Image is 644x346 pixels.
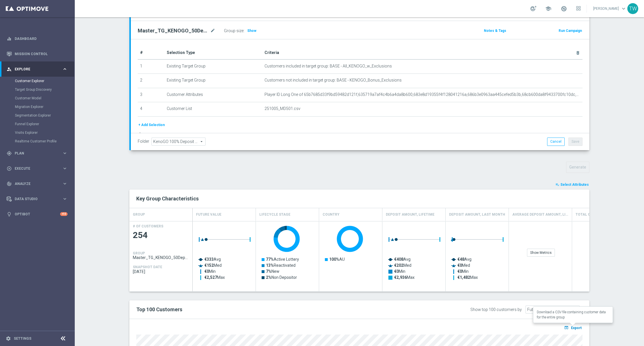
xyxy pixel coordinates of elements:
tspan: €408 [394,257,403,262]
i: keyboard_arrow_right [62,181,68,186]
i: gps_fixed [7,151,12,156]
label: : [244,28,244,33]
div: equalizer Dashboard [6,36,68,41]
a: Funnel Explorer [15,122,60,126]
span: Show [247,29,256,33]
span: 2025-10-03 [133,269,189,274]
i: delete_forever [576,51,580,55]
h4: Country [323,210,340,220]
span: Player ID Long One of 65b7685d33f9bd59482d121f,635719a7af4c4b6a4da8b600,683e8d19355f4f128041216a,... [264,92,580,97]
p: For multiple files use OR operator in Complex Selection. Upload up to 10 files [145,132,266,137]
div: Analyze [7,181,62,186]
h4: Future Value [196,210,221,220]
label: Folder [138,139,149,144]
div: Data Studio [7,196,62,202]
button: Generate [566,162,589,173]
text: Max [457,275,478,280]
text: Max [394,275,415,280]
div: Mission Control [7,46,68,61]
span: 254 [133,230,189,241]
div: Migration Explorer [15,103,74,111]
span: keyboard_arrow_down [620,5,627,12]
button: open_in_browser Export [563,324,582,331]
span: Plan [15,152,62,155]
a: Target Group Discovery [15,87,60,92]
th: Selection Type [164,46,262,59]
text: Avg [204,257,221,262]
span: Criteria [264,50,279,55]
i: error_outline [138,132,142,137]
tspan: €333 [204,257,214,262]
a: Migration Explorer [15,105,60,109]
div: Segmentation Explorer [15,111,74,120]
span: 251005_MD501.csv [264,106,300,111]
div: Dashboard [7,31,68,46]
text: Avg [394,257,411,262]
text: Min [394,269,405,274]
div: Funnel Explorer [15,120,74,128]
a: Customer Model [15,96,60,100]
tspan: 7% [266,269,271,274]
h4: GROUP [133,251,145,255]
i: keyboard_arrow_right [62,166,68,171]
tspan: €0 [457,263,462,268]
text: AU [329,257,345,262]
div: Explore [7,67,62,72]
span: Customers not included in target group: BASE - KENOGO_Bonus_Exclusions [264,78,402,83]
a: Segmentation Explorer [15,113,60,118]
span: Data Studio [15,197,62,201]
i: equalizer [7,36,12,41]
div: Plan [7,151,62,156]
i: keyboard_arrow_right [62,196,68,202]
tspan: 13% [266,263,274,268]
text: Min [204,269,216,274]
tspan: 100% [329,257,339,262]
div: Data Studio keyboard_arrow_right [6,197,68,201]
text: Non Depositor [266,275,297,280]
div: Press SPACE to select this row. [129,221,193,291]
div: TW [627,3,638,14]
span: school [545,5,551,12]
div: Customer Explorer [15,77,74,85]
h2: Key Group Characteristics [136,195,582,202]
i: mode_edit [210,27,215,34]
button: gps_fixed Plan keyboard_arrow_right [6,151,68,156]
i: settings [6,336,11,341]
td: 1 [138,59,164,74]
button: + Add Selection [138,122,165,128]
a: Dashboard [15,31,68,46]
tspan: €0 [204,269,209,274]
h4: Lifecycle Stage [259,210,290,220]
button: play_circle_outline Execute keyboard_arrow_right [6,166,68,171]
h4: Average Deposit Amount, Lifetime [512,210,568,220]
span: Select Attributes [560,183,589,187]
text: Med [457,263,470,268]
td: 4 [138,102,164,117]
button: Notes & Tags [483,28,507,34]
text: Min [457,269,469,274]
i: person_search [7,67,12,72]
i: play_circle_outline [7,166,12,171]
tspan: €202 [394,263,403,268]
a: Settings [14,337,31,340]
a: Customer Explorer [15,79,60,83]
button: lightbulb Optibot +10 [6,212,68,217]
button: playlist_add_check Select Attributes [555,181,589,188]
span: Explore [15,67,62,71]
h4: Total GGR, Lifetime [576,210,613,220]
td: Existing Target Group [164,59,262,74]
div: track_changes Analyze keyboard_arrow_right [6,181,68,186]
a: Visits Explorer [15,130,60,135]
button: Mission Control [6,52,68,56]
button: Cancel [547,138,565,146]
a: [PERSON_NAME]keyboard_arrow_down [593,4,627,13]
td: Customer Attributes [164,88,262,102]
text: Avg [457,257,471,262]
tspan: 2% [266,275,271,280]
div: Optibot [7,206,68,222]
h2: Master_TG_KENOGO_50DepositMatch_251005 [138,27,209,34]
tspan: €152 [204,263,214,268]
